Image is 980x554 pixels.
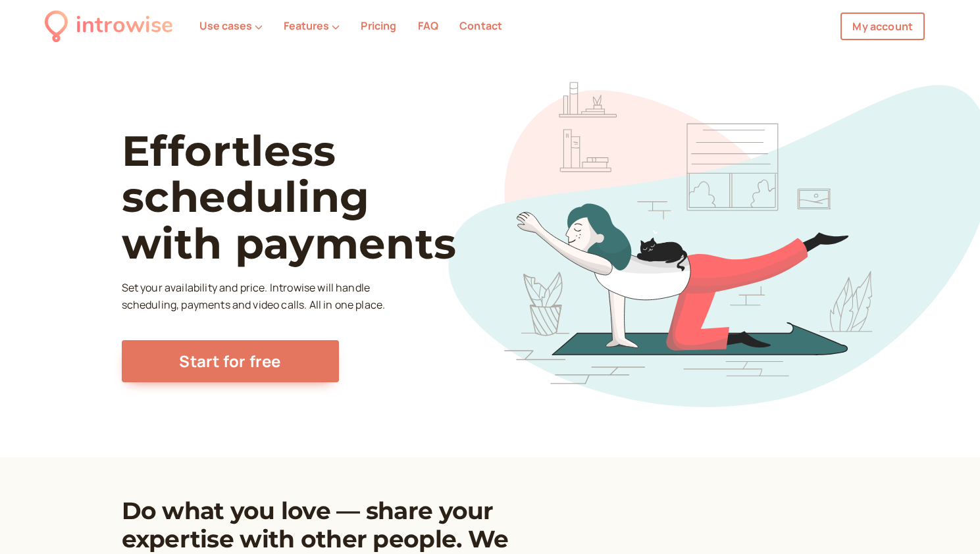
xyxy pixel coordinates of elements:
[284,20,340,32] button: Features
[122,340,339,382] a: Start for free
[122,280,389,314] p: Set your availability and price. Introwise will handle scheduling, payments and video calls. All ...
[199,20,263,32] button: Use cases
[840,13,925,40] a: My account
[361,18,396,33] a: Pricing
[914,491,980,554] iframe: Chat Widget
[459,18,502,33] a: Contact
[45,8,173,44] a: introwise
[122,128,504,266] h1: Effortless scheduling with payments
[76,8,173,44] div: introwise
[418,18,438,33] a: FAQ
